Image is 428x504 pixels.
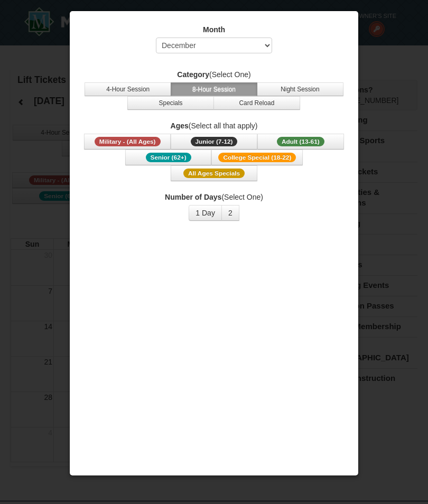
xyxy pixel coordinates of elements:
[183,169,245,178] span: All Ages Specials
[146,153,191,162] span: Senior (62+)
[171,82,257,96] button: 8-Hour Session
[213,96,300,110] button: Card Reload
[177,70,209,79] strong: Category
[218,153,296,162] span: College Special (18-22)
[165,193,221,201] strong: Number of Days
[84,134,171,150] button: Military - (All Ages)
[83,120,346,131] label: (Select all that apply)
[171,165,257,181] button: All Ages Specials
[189,205,222,221] button: 1 Day
[127,96,214,110] button: Specials
[203,25,225,34] strong: Month
[83,192,346,202] label: (Select One)
[211,150,303,165] button: College Special (18-22)
[257,82,343,96] button: Night Session
[257,134,344,150] button: Adult (13-61)
[125,150,212,165] button: Senior (62+)
[191,137,238,146] span: Junior (7-12)
[85,82,171,96] button: 4-Hour Session
[171,134,257,150] button: Junior (7-12)
[83,69,346,80] label: (Select One)
[221,205,239,221] button: 2
[95,137,161,146] span: Military - (All Ages)
[277,137,324,146] span: Adult (13-61)
[171,122,189,130] strong: Ages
